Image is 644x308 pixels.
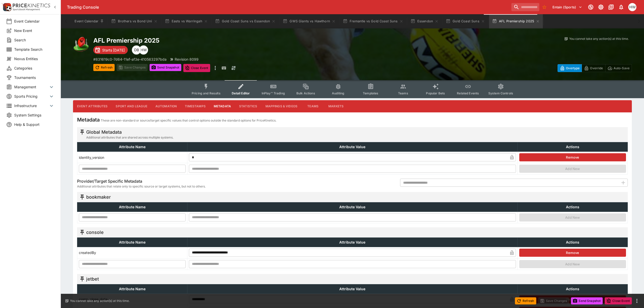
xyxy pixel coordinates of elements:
[517,284,628,294] th: Actions
[70,299,130,303] p: You cannot take any action(s) at this time.
[590,65,603,71] p: Override
[192,91,221,95] span: Pricing and Results
[175,57,199,62] p: Revision 8099
[73,100,112,112] button: Event Attributes
[187,284,518,294] th: Attribute Value
[296,91,315,95] span: Bulk Actions
[108,14,160,28] button: Brothers vs Bond Uni
[151,100,181,112] button: Automation
[86,229,104,235] h5: console
[489,14,543,28] button: AFL Premiership 2025
[181,100,210,112] button: Timestamps
[86,276,99,282] h5: jetbet
[517,142,628,152] th: Actions
[558,64,632,72] div: Start From
[363,91,378,95] span: Templates
[569,37,629,41] p: You cannot take any action(s) at this time.
[132,45,141,55] div: Dylan Brown
[77,152,187,163] td: identity_version
[606,3,616,12] button: Documentation
[549,3,585,11] button: Select Tenant
[162,14,211,28] button: Easts vs Warringah
[14,122,55,127] span: Help & Support
[67,5,509,10] div: Trading Console
[617,3,626,12] button: Notifications
[14,65,55,71] span: Categories
[519,249,626,257] button: Remove
[77,284,187,294] th: Attribute Name
[407,14,442,28] button: Essendon
[86,194,111,200] h5: bookmaker
[627,2,638,13] button: Harrison Walker
[324,100,348,112] button: Markets
[566,65,580,71] p: Overtype
[187,202,518,212] th: Attribute Value
[457,91,479,95] span: Related Events
[73,37,89,53] img: australian_rules.png
[77,202,187,212] th: Attribute Name
[86,129,173,135] h5: Global Metadata
[102,47,125,53] p: Starts [DATE]
[71,14,107,28] button: Event Calendar
[2,2,12,12] img: PriceKinetics Logo
[210,100,235,112] button: Metadata
[261,100,302,112] button: Mappings & Videos
[101,118,276,123] p: These are non-standard or source/target specific values that control options outside the standard...
[488,91,513,95] span: System Controls
[262,91,285,95] span: InPlay™ Trading
[77,179,206,184] h6: Provider/Target Specific Metadata
[93,64,115,71] button: Refresh
[188,80,517,98] div: Event type filters
[634,298,640,304] button: more
[14,103,48,108] span: Infrastructure
[13,8,40,11] img: Sportsbook Management
[332,91,344,95] span: Auditing
[280,14,339,28] button: GWS Giants vs Hawthorn
[150,64,181,71] button: Send Snapshot
[340,14,406,28] button: Fremantle vs Gold Coast Suns
[14,47,55,52] span: Template Search
[77,142,187,152] th: Attribute Name
[14,112,55,118] span: System Settings
[86,135,173,140] span: Additional attributes that are shared across multiple systems.
[426,91,445,95] span: Popular Bets
[235,100,261,112] button: Statistics
[13,4,50,7] img: PriceKinetics
[517,202,628,212] th: Actions
[232,91,250,95] span: Detail Editor
[519,153,626,161] button: Remove
[398,91,408,95] span: Teams
[77,237,187,247] th: Attribute Name
[212,64,218,72] button: more
[93,37,363,44] h2: Copy To Clipboard
[614,65,630,71] p: Auto-Save
[77,247,187,258] td: createdBy
[187,237,518,247] th: Attribute Value
[139,45,148,55] div: Harry Walker
[582,64,605,72] button: Override
[14,94,48,99] span: Sports Pricing
[93,57,167,62] p: Copy To Clipboard
[14,56,55,61] span: Nexus Entities
[586,3,595,12] button: Connected to PK
[183,64,210,72] button: Close Event
[628,3,636,11] div: Harrison Walker
[187,142,518,152] th: Attribute Value
[212,14,279,28] button: Gold Coast Suns vs Essendon
[77,184,206,189] span: Additional attributes that relate only to specific source or target systems, but not to others.
[511,3,539,11] input: search
[571,297,603,304] button: Send Snapshot
[540,3,548,11] button: No Bookmarks
[596,3,605,12] button: Toggle light/dark mode
[443,14,488,28] button: Gold Coast Suns
[558,64,582,72] button: Overtype
[515,297,536,304] button: Refresh
[301,100,324,112] button: Teams
[14,19,55,24] span: Event Calendar
[14,84,48,90] span: Management
[605,297,632,304] button: Close Event
[605,64,632,72] button: Auto-Save
[112,100,151,112] button: Sport and League
[14,28,55,33] span: New Event
[14,75,55,80] span: Tournaments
